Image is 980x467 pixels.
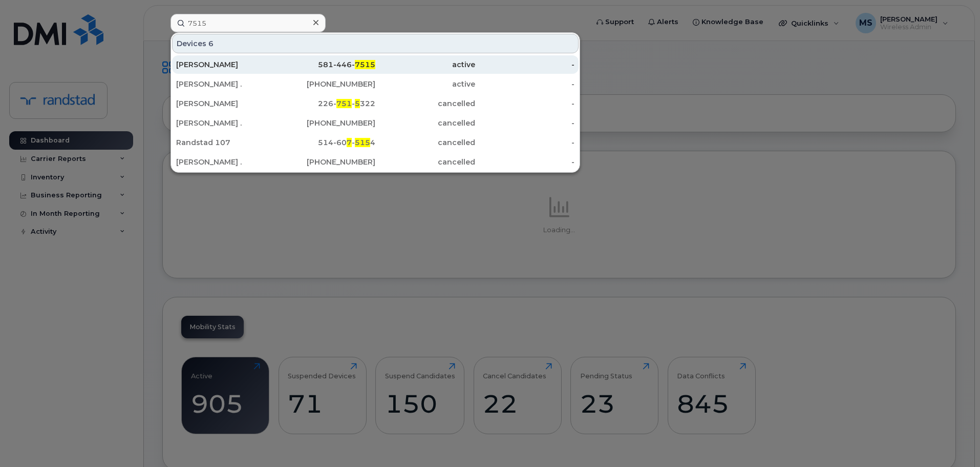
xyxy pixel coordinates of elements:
[276,79,376,89] div: [PHONE_NUMBER]
[375,137,475,148] div: cancelled
[176,59,276,70] div: [PERSON_NAME]
[355,60,375,69] span: 7515
[276,59,376,70] div: 581-446-
[375,98,475,109] div: cancelled
[276,98,376,109] div: 226- - 322
[336,99,352,108] span: 751
[355,138,370,147] span: 515
[276,137,376,148] div: 514-60 - 4
[276,157,376,167] div: [PHONE_NUMBER]
[375,59,475,70] div: active
[208,38,214,49] span: 6
[172,34,579,53] div: Devices
[475,137,575,148] div: -
[172,75,579,93] a: [PERSON_NAME] .[PHONE_NUMBER]active-
[475,79,575,89] div: -
[475,59,575,70] div: -
[276,118,376,128] div: [PHONE_NUMBER]
[375,157,475,167] div: cancelled
[355,99,360,108] span: 5
[475,157,575,167] div: -
[176,98,276,109] div: [PERSON_NAME]
[347,138,352,147] span: 7
[176,79,276,89] div: [PERSON_NAME] .
[172,94,579,113] a: [PERSON_NAME]226-751-5322cancelled-
[176,157,276,167] div: [PERSON_NAME] .
[375,79,475,89] div: active
[475,98,575,109] div: -
[176,137,276,148] div: Randstad 107
[176,118,276,128] div: [PERSON_NAME] .
[172,55,579,74] a: [PERSON_NAME]581-446-7515active-
[172,133,579,152] a: Randstad 107514-607-5154cancelled-
[475,118,575,128] div: -
[375,118,475,128] div: cancelled
[172,114,579,132] a: [PERSON_NAME] .[PHONE_NUMBER]cancelled-
[172,153,579,171] a: [PERSON_NAME] .[PHONE_NUMBER]cancelled-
